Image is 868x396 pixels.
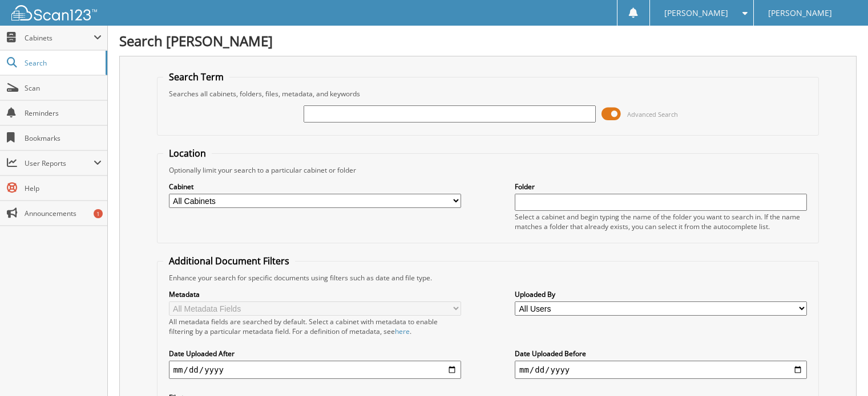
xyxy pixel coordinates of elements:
[515,349,807,358] label: Date Uploaded Before
[163,89,813,99] div: Searches all cabinets, folders, files, metadata, and keywords
[163,165,813,175] div: Optionally limit your search to a particular cabinet or folder
[25,58,100,68] span: Search
[169,349,461,358] label: Date Uploaded After
[515,212,807,231] div: Select a cabinet and begin typing the name of the folder you want to search in. If the name match...
[119,31,857,50] h1: Search [PERSON_NAME]
[515,361,807,379] input: end
[768,10,832,17] span: [PERSON_NAME]
[94,209,103,218] div: 1
[163,273,813,283] div: Enhance your search for specific documents using filters such as date and file type.
[169,182,461,191] label: Cabinet
[515,182,807,191] label: Folder
[163,147,212,160] legend: Location
[169,361,461,379] input: start
[163,71,229,83] legend: Search Term
[25,133,102,143] span: Bookmarks
[25,108,102,118] span: Reminders
[163,255,295,267] legend: Additional Document Filters
[25,33,94,43] span: Cabinets
[25,83,102,93] span: Scan
[515,289,807,299] label: Uploaded By
[169,317,461,336] div: All metadata fields are searched by default. Select a cabinet with metadata to enable filtering b...
[25,209,102,218] span: Announcements
[25,158,94,168] span: User Reports
[11,5,97,21] img: scan123-logo-white.svg
[395,326,410,336] a: here
[169,289,461,299] label: Metadata
[664,10,728,17] span: [PERSON_NAME]
[627,110,678,119] span: Advanced Search
[25,183,102,193] span: Help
